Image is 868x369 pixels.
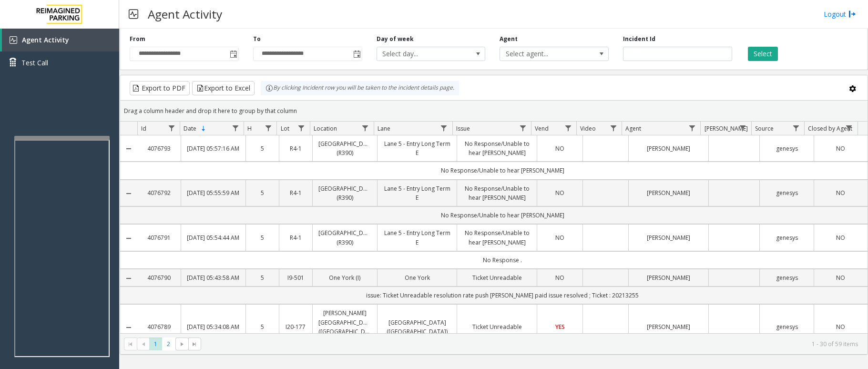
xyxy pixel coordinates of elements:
[555,234,564,242] span: NO
[285,233,306,242] a: R4-1
[285,144,306,153] a: R4-1
[318,184,371,202] a: [GEOGRAPHIC_DATA] (R390)
[438,122,450,134] a: Lane Filter Menu
[191,340,198,348] span: Go to the last page
[836,144,845,153] span: NO
[187,233,240,242] a: [DATE] 05:54:44 AM
[607,122,620,134] a: Video Filter Menu
[188,338,201,351] span: Go to the last page
[377,47,463,61] span: Select day...
[808,124,852,133] span: Closed by Agent
[192,81,255,95] button: Export to Excel
[820,144,862,153] a: NO
[252,322,273,331] a: 5
[318,273,371,282] a: One York (I)
[262,122,275,134] a: H Filter Menu
[247,124,252,133] span: H
[705,124,748,133] span: [PERSON_NAME]
[295,122,307,134] a: Lot Filter Menu
[463,228,531,246] a: No Response/Unable to hear [PERSON_NAME]
[10,36,17,44] img: 'icon'
[162,338,175,350] span: Page 2
[836,234,845,242] span: NO
[634,188,703,197] a: [PERSON_NAME]
[359,122,372,134] a: Location Filter Menu
[623,35,655,43] label: Incident Id
[543,273,577,282] a: NO
[187,188,240,197] a: [DATE] 05:55:59 AM
[766,273,807,282] a: genesys
[141,124,146,133] span: Id
[120,145,137,153] a: Collapse Details
[285,322,306,331] a: I20-177
[555,144,564,153] span: NO
[463,273,531,282] a: Ticket Unreadable
[229,122,242,134] a: Date Filter Menu
[266,84,273,92] img: infoIcon.svg
[836,323,845,331] span: NO
[120,122,868,333] div: Data table
[143,144,175,153] a: 4076793
[766,322,807,331] a: genesys
[314,124,337,133] span: Location
[178,340,186,348] span: Go to the next page
[755,124,774,133] span: Source
[318,228,371,246] a: [GEOGRAPHIC_DATA] (R390)
[634,322,703,331] a: [PERSON_NAME]
[318,308,371,345] a: [PERSON_NAME][GEOGRAPHIC_DATA] ([GEOGRAPHIC_DATA]) (I) (R390)
[562,122,574,134] a: Vend Filter Menu
[228,47,238,61] span: Toggle popup
[175,338,188,351] span: Go to the next page
[207,340,858,348] kendo-pager-info: 1 - 30 of 59 items
[500,35,518,43] label: Agent
[120,190,137,197] a: Collapse Details
[766,233,807,242] a: genesys
[456,124,470,133] span: Issue
[281,124,289,133] span: Lot
[129,2,138,26] img: pageIcon
[187,322,240,331] a: [DATE] 05:34:08 AM
[261,81,459,95] div: By clicking Incident row you will be taken to the incident details page.
[137,251,868,269] td: No Response .
[634,233,703,242] a: [PERSON_NAME]
[252,233,273,242] a: 5
[143,273,175,282] a: 4076790
[383,184,451,202] a: Lane 5 - Entry Long Term E
[130,81,190,95] button: Export to PDF
[685,122,698,134] a: Agent Filter Menu
[766,188,807,197] a: genesys
[143,188,175,197] a: 4076792
[555,323,565,331] span: YES
[120,102,868,119] div: Drag a column header and drop it here to group by that column
[535,124,549,133] span: Vend
[351,47,362,61] span: Toggle popup
[736,122,749,134] a: Parker Filter Menu
[580,124,596,133] span: Video
[252,144,273,153] a: 5
[634,273,703,282] a: [PERSON_NAME]
[2,29,119,51] a: Agent Activity
[137,287,868,304] td: issue: Ticket Unreadable resolution rate push [PERSON_NAME] paid issue resolved ; Ticket : 20213255
[383,318,451,336] a: [GEOGRAPHIC_DATA] ([GEOGRAPHIC_DATA])
[21,58,48,68] span: Test Call
[149,338,162,350] span: Page 1
[253,35,261,43] label: To
[200,125,207,133] span: Sortable
[383,139,451,157] a: Lane 5 - Entry Long Term E
[836,274,845,282] span: NO
[285,188,306,197] a: R4-1
[22,35,69,44] span: Agent Activity
[143,322,175,331] a: 4076789
[252,273,273,282] a: 5
[130,35,145,43] label: From
[383,273,451,282] a: One York
[555,274,564,282] span: NO
[120,235,137,242] a: Collapse Details
[143,233,175,242] a: 4076791
[820,322,862,331] a: NO
[766,144,807,153] a: genesys
[789,122,802,134] a: Source Filter Menu
[137,206,868,224] td: No Response/Unable to hear [PERSON_NAME]
[137,162,868,179] td: No Response/Unable to hear [PERSON_NAME]
[848,9,856,19] img: logout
